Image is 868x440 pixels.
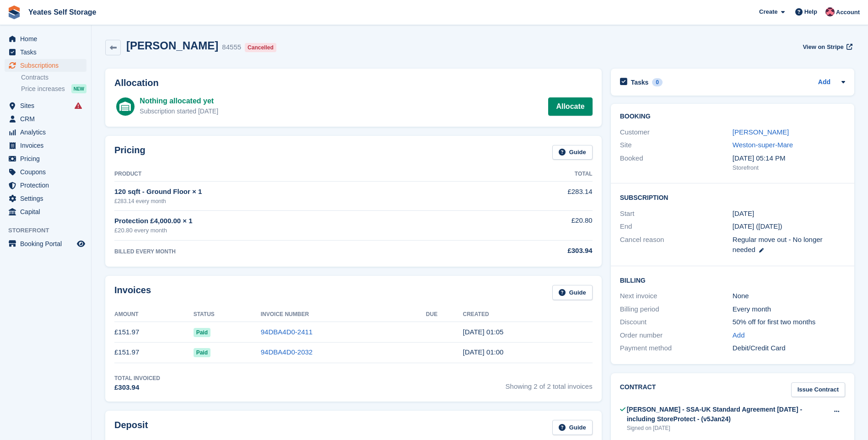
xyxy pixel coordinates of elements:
[733,222,782,230] span: [DATE] ([DATE])
[733,304,845,315] div: Every month
[804,7,817,16] span: Help
[733,291,845,301] div: None
[114,78,593,88] h2: Allocation
[20,46,75,59] span: Tasks
[20,166,75,178] span: Coupons
[5,179,86,192] a: menu
[5,59,86,72] a: menu
[463,307,593,322] th: Created
[631,78,649,86] h2: Tasks
[114,247,487,256] div: BILLED EVERY MONTH
[836,8,860,17] span: Account
[463,328,504,336] time: 2025-08-04 00:05:12 UTC
[733,141,793,149] a: Weston-super-Mare
[627,405,828,424] div: [PERSON_NAME] - SSA-UK Standard Agreement [DATE] - including StoreProtect - (v5Jan24)
[733,163,845,172] div: Storefront
[261,348,313,356] a: 94DBA4D0-2032
[75,102,82,109] i: Smart entry sync failures have occurred
[506,374,593,393] span: Showing 2 of 2 total invoices
[552,285,593,300] a: Guide
[733,236,823,254] span: Regular move out - No longer needed
[620,275,845,284] h2: Billing
[21,84,86,94] a: Price increases NEW
[620,209,733,219] div: Start
[5,237,86,250] a: menu
[620,113,845,120] h2: Booking
[114,226,487,235] div: £20.80 every month
[114,307,194,322] th: Amount
[620,193,845,202] h2: Subscription
[620,317,733,327] div: Discount
[20,126,75,139] span: Analytics
[126,39,218,52] h2: [PERSON_NAME]
[627,424,828,432] div: Signed on [DATE]
[20,113,75,125] span: CRM
[20,152,75,165] span: Pricing
[194,348,210,357] span: Paid
[620,140,733,150] div: Site
[140,107,218,116] div: Subscription started [DATE]
[487,210,593,240] td: £20.80
[5,139,86,152] a: menu
[114,145,146,160] h2: Pricing
[548,97,592,116] a: Allocate
[487,246,593,256] div: £303.94
[114,187,487,197] div: 120 sqft - Ground Floor × 1
[194,328,210,337] span: Paid
[114,216,487,226] div: Protection £4,000.00 × 1
[20,32,75,45] span: Home
[8,226,91,235] span: Storefront
[5,32,86,45] a: menu
[5,113,86,125] a: menu
[114,322,194,343] td: £151.97
[114,285,151,300] h2: Invoices
[21,85,65,93] span: Price increases
[759,7,777,16] span: Create
[245,43,276,52] div: Cancelled
[114,167,487,182] th: Product
[620,304,733,315] div: Billing period
[114,342,194,363] td: £151.97
[803,43,843,52] span: View on Stripe
[261,328,313,336] a: 94DBA4D0-2411
[733,209,754,219] time: 2025-07-04 00:00:00 UTC
[5,205,86,218] a: menu
[733,317,845,327] div: 50% off for first two months
[114,420,148,435] h2: Deposit
[463,348,504,356] time: 2025-07-04 00:00:44 UTC
[5,192,86,205] a: menu
[20,179,75,192] span: Protection
[222,42,241,53] div: 84555
[733,330,745,341] a: Add
[25,5,100,20] a: Yeates Self Storage
[733,153,845,164] div: [DATE] 05:14 PM
[552,420,593,435] a: Guide
[620,330,733,341] div: Order number
[20,192,75,205] span: Settings
[20,139,75,152] span: Invoices
[620,235,733,255] div: Cancel reason
[818,77,830,88] a: Add
[733,128,789,136] a: [PERSON_NAME]
[620,343,733,354] div: Payment method
[487,182,593,210] td: £283.14
[733,343,845,354] div: Debit/Credit Card
[21,73,86,82] a: Contracts
[20,205,75,218] span: Capital
[799,39,854,54] a: View on Stripe
[620,221,733,232] div: End
[114,382,160,393] div: £303.94
[114,197,487,205] div: £283.14 every month
[791,382,845,397] a: Issue Contract
[20,59,75,72] span: Subscriptions
[620,153,733,172] div: Booked
[426,307,463,322] th: Due
[261,307,426,322] th: Invoice Number
[552,145,593,160] a: Guide
[114,374,160,382] div: Total Invoiced
[20,237,75,250] span: Booking Portal
[620,382,656,397] h2: Contract
[652,78,663,86] div: 0
[71,84,86,93] div: NEW
[5,126,86,139] a: menu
